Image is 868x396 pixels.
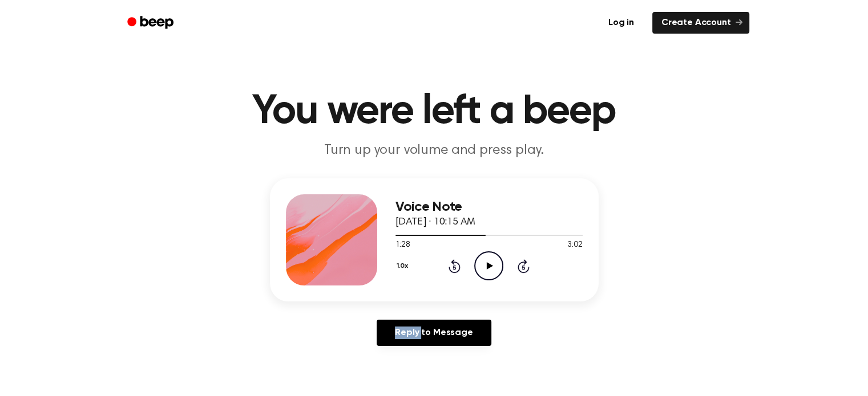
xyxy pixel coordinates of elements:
[377,320,491,346] a: Reply to Message
[597,10,645,36] a: Log in
[567,239,582,251] span: 3:02
[395,199,583,215] h3: Voice Note
[395,217,475,227] span: [DATE] · 10:15 AM
[652,12,749,34] a: Create Account
[395,256,413,276] button: 1.0x
[142,91,726,132] h1: You were left a beep
[395,239,410,251] span: 1:28
[215,141,653,160] p: Turn up your volume and press play.
[119,12,184,34] a: Beep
